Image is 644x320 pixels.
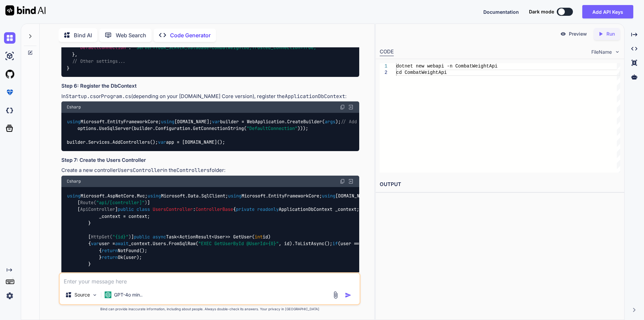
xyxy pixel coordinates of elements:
[92,292,98,298] img: Pick Models
[196,207,233,213] span: ControllerBase
[396,63,497,69] span: dotnet new webapi -n CombatWeightApi
[380,70,387,76] div: 2
[255,234,263,240] span: int
[72,58,126,64] span: // Other settings...
[228,193,241,199] span: using
[345,292,352,299] img: icon
[332,241,338,247] span: if
[153,207,193,213] span: UsersController
[257,207,279,213] span: readonly
[212,119,220,125] span: var
[128,45,131,51] span: :
[483,9,519,15] span: Documentation
[376,177,624,192] h2: OUTPUT
[529,8,554,15] span: Dark mode
[61,167,359,174] p: Create a new controller in the folder:
[134,45,319,51] span: "Server=YOUR_SERVER;Database=CombatWeightDb;Trusted_Connection=True;"
[198,241,279,247] span: "EXEC GetUserById @UserId={0}"
[148,193,161,199] span: using
[66,93,96,100] code: Startup.cs
[105,291,111,298] img: GPT-4o mini
[614,49,620,55] img: chevron down
[158,139,166,145] span: var
[91,234,131,240] span: HttpGet( )
[115,241,128,247] span: await
[4,50,15,62] img: ai-studio
[483,8,519,15] button: Documentation
[161,119,174,125] span: using
[285,93,345,100] code: ApplicationDbContext
[153,234,166,240] span: async
[591,49,612,55] span: FileName
[5,5,46,15] img: Bind AI
[67,193,80,199] span: using
[325,119,335,125] span: args
[102,254,118,260] span: return
[359,207,375,213] span: public
[4,68,15,80] img: githubLight
[340,104,345,110] img: copy
[118,167,163,174] code: UsersController
[91,241,99,247] span: var
[61,82,359,90] h3: Step 6: Register the DbContext
[4,87,15,98] img: premium
[74,291,90,298] p: Source
[72,51,75,57] span: }
[116,31,146,39] p: Web Search
[77,45,128,51] span: "DefaultConnection"
[61,156,359,164] h3: Step 7: Create the Users Controller
[114,291,143,298] p: GPT-4o min..
[322,193,335,199] span: using
[4,290,15,302] img: settings
[341,119,429,125] span: // Add services to the container.
[67,104,81,110] span: Csharp
[236,207,255,213] span: private
[340,179,345,184] img: copy
[582,5,633,18] button: Add API Keys
[348,104,354,110] img: Open in Browser
[359,241,370,247] span: null
[348,178,354,184] img: Open in Browser
[4,105,15,116] img: darkCloudIdeIcon
[396,70,447,75] span: cd CombatWeightApi
[560,31,566,37] img: preview
[67,65,69,71] span: }
[569,31,587,37] p: Preview
[332,291,339,299] img: attachment
[118,207,134,213] span: public
[606,31,615,37] p: Run
[176,167,210,174] code: Controllers
[247,126,298,132] span: "DefaultConnection"
[101,93,131,100] code: Program.cs
[67,118,596,146] code: Microsoft.EntityFrameworkCore; [DOMAIN_NAME]; builder = WebApplication.CreateBuilder( ); builder....
[96,199,145,205] span: "api/[controller]"
[67,119,80,125] span: using
[59,307,361,312] p: Bind can provide inaccurate information, including about people. Always double-check its answers....
[67,179,81,184] span: Csharp
[80,207,115,213] span: ApiController
[170,31,211,39] p: Code Generator
[137,207,150,213] span: class
[380,63,387,70] div: 1
[380,48,394,56] div: CODE
[61,93,359,100] p: In or (depending on your [DOMAIN_NAME] Core version), register the :
[112,234,128,240] span: "{id}"
[359,207,499,213] span: ( )
[80,199,147,205] span: Route( )
[74,31,92,39] p: Bind AI
[4,32,15,44] img: chat
[134,234,150,240] span: public
[75,51,77,57] span: ,
[102,247,118,254] span: return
